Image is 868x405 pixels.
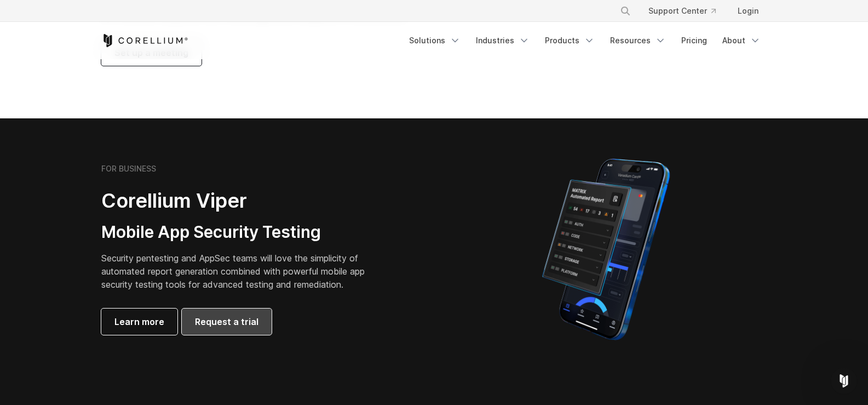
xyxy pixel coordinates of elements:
h2: Corellium Viper [101,189,382,213]
a: Resources [603,31,672,50]
a: Corellium Home [101,34,188,47]
a: Support Center [640,1,725,21]
p: Security pentesting and AppSec teams will love the simplicity of automated report generation comb... [101,252,382,291]
a: Solutions [403,31,467,50]
h3: Mobile App Security Testing [101,222,382,243]
h6: FOR BUSINESS [101,164,156,174]
a: Pricing [675,31,714,50]
iframe: Intercom live chat [831,368,857,394]
a: Products [538,31,601,50]
button: Search [616,1,635,21]
img: Corellium MATRIX automated report on iPhone showing app vulnerability test results across securit... [524,153,688,345]
span: Request a trial [195,315,258,328]
a: Login [729,1,767,21]
a: Industries [469,31,536,50]
a: About [716,31,767,50]
a: Learn more [101,309,177,335]
div: Navigation Menu [403,31,767,50]
div: Navigation Menu [607,1,767,21]
a: Request a trial [182,309,272,335]
span: Learn more [114,315,164,328]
